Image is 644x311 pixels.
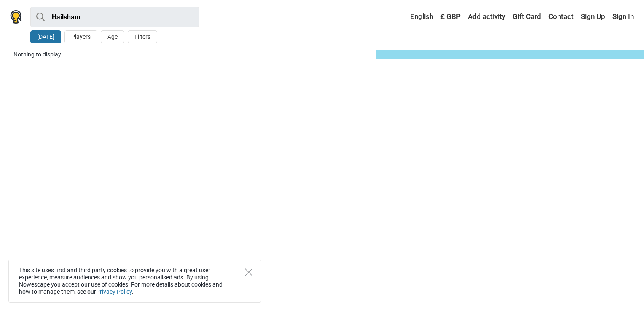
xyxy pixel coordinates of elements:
[10,10,22,24] img: Nowescape logo
[30,30,61,43] button: [DATE]
[96,288,132,295] a: Privacy Policy
[402,9,435,24] a: English
[610,9,634,24] a: Sign In
[245,268,252,276] button: Close
[128,30,157,43] button: Filters
[64,30,97,43] button: Players
[101,30,124,43] button: Age
[579,9,607,24] a: Sign Up
[438,9,463,24] a: £ GBP
[546,9,576,24] a: Contact
[30,7,199,27] input: try “London”
[510,9,543,24] a: Gift Card
[466,9,507,24] a: Add activity
[13,50,369,59] div: Nothing to display
[404,14,410,20] img: English
[8,260,261,303] div: This site uses first and third party cookies to provide you with a great user experience, measure...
